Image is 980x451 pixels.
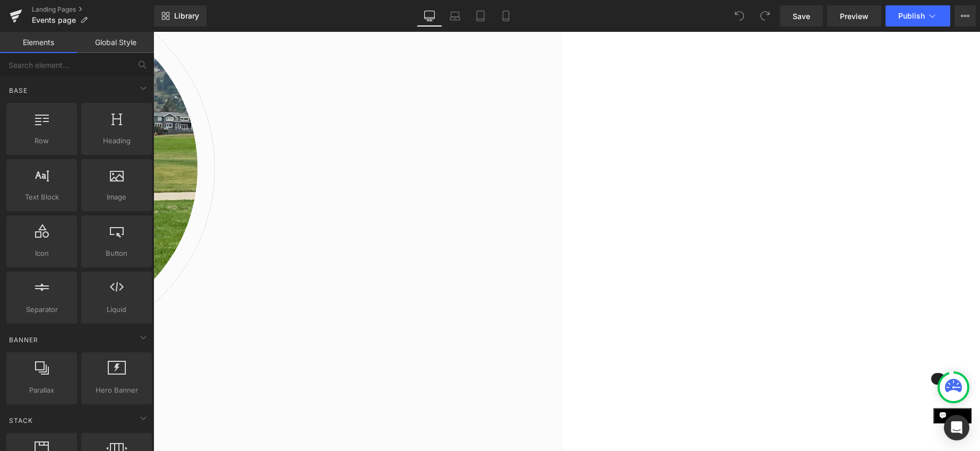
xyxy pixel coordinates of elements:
inbox-online-store-chat: Shopify online store chat [780,376,818,411]
span: Preview [840,11,869,22]
span: Icon [10,248,74,259]
a: Landing Pages [32,5,154,14]
span: Row [10,135,74,146]
span: Save [793,11,810,22]
button: Publish [886,5,950,27]
span: Text Block [10,192,74,203]
span: Library [174,11,199,21]
span: Stack [8,415,34,426]
a: Global Style [77,32,154,53]
a: Tablet [468,5,493,27]
button: Redo [754,5,776,27]
span: Hero Banner [84,385,149,396]
span: Parallax [10,385,74,396]
a: New Library [154,5,207,27]
button: More [955,5,976,27]
div: Open Intercom Messenger [944,415,969,440]
span: Events page [32,16,76,24]
a: Desktop [417,5,442,27]
button: Undo [729,5,750,27]
span: Publish [898,12,925,20]
span: Base [8,85,29,96]
a: Mobile [493,5,519,27]
a: Preview [827,5,881,27]
a: Laptop [442,5,468,27]
span: Liquid [84,304,149,315]
span: Banner [8,335,39,345]
span: Separator [10,304,74,315]
span: Button [84,248,149,259]
span: Heading [84,135,149,146]
span: Image [84,192,149,203]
